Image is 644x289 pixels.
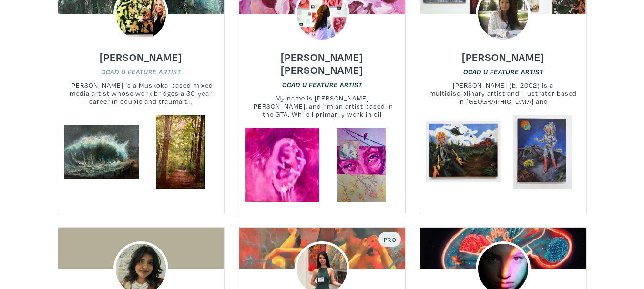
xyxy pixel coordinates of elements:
a: OCAD U Feature Artist [463,67,543,76]
h6: [PERSON_NAME] [462,50,544,63]
small: My name is [PERSON_NAME] [PERSON_NAME], and I’m an artist based in the GTA. While I primarily wor... [239,94,405,119]
em: OCAD U Feature Artist [463,68,543,76]
span: Pro [383,236,397,243]
h6: [PERSON_NAME] [100,50,182,63]
h6: [PERSON_NAME] [PERSON_NAME] [239,50,405,76]
em: OCAD U Feature Artist [101,68,181,76]
a: OCAD U Feature Artist [282,80,362,89]
small: [PERSON_NAME] is a Muskoka-based mixed media artist whose work bridges a 30-year career in couple... [58,81,224,106]
a: [PERSON_NAME] [PERSON_NAME] [239,55,405,66]
a: [PERSON_NAME] [100,48,182,59]
small: [PERSON_NAME] (b. 2002) is a multidisciplinary artist and illustrator based in [GEOGRAPHIC_DATA] ... [420,81,586,106]
a: [PERSON_NAME] [462,48,544,59]
em: OCAD U Feature Artist [282,81,362,89]
a: OCAD U Feature Artist [101,67,181,76]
